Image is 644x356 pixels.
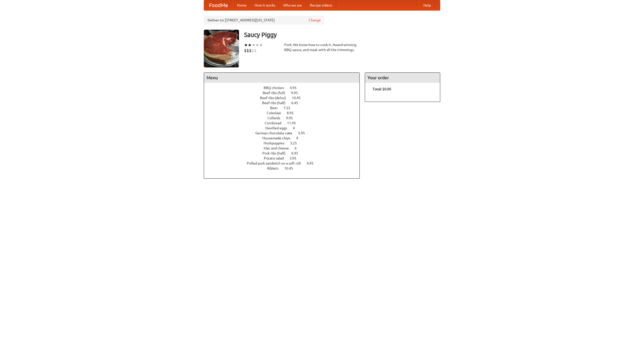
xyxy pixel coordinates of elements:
span: 4 [293,126,300,130]
h3: Saucy Piggy [244,30,440,40]
a: Help [419,0,435,10]
b: Total: $0.00 [373,87,391,91]
div: Deliver to: [STREET_ADDRESS][US_STATE] [204,16,325,25]
a: Recipe videos [306,0,336,10]
a: Housemade chips 4 [262,136,307,140]
a: Beef ribs (half) 6.45 [262,101,307,105]
span: 5.95 [298,131,310,135]
li: ★ [255,42,259,48]
span: 10.45 [292,96,306,100]
h4: Your order [365,73,440,83]
a: Devilled eggs 4 [265,126,304,130]
a: Change [309,18,321,23]
li: $ [252,48,254,53]
span: 9.95 [286,116,298,120]
li: $ [247,48,249,53]
a: Collards 9.95 [267,116,302,120]
span: 4.95 [290,86,302,90]
span: 3.25 [290,141,302,145]
span: 4.95 [307,161,318,165]
span: 6 [295,146,302,150]
span: Hushpuppies [264,141,289,145]
a: Pulled pork sandwich on a soft roll 4.95 [247,161,323,165]
a: Coleslaw 8.95 [267,111,303,115]
span: 9.95 [291,91,303,95]
span: Devilled eggs [265,126,292,130]
span: 6.95 [291,151,303,155]
a: Cornbread 11.45 [265,121,305,125]
span: Pulled pork sandwich on a soft roll [247,161,306,165]
a: How it works [251,0,279,10]
span: Beef ribs (half) [262,101,291,105]
span: Beef ribs (full) [263,91,290,95]
a: Who we are [279,0,306,10]
a: Beef ribs (full) 9.95 [263,91,307,95]
li: ★ [248,42,252,48]
a: Hushpuppies 3.25 [264,141,306,145]
span: Mac and cheese [264,146,294,150]
span: 4 [296,136,303,140]
span: Beer [270,106,283,110]
a: Pork ribs (half) 6.95 [262,151,307,155]
span: Riblets [267,166,284,170]
a: FoodMe [204,0,233,10]
span: Potato salad [264,156,289,160]
span: Collards [267,116,285,120]
div: Pork. We know how to cook it. Award-winning BBQ sauce, and meat with all the trimmings. [284,42,360,52]
span: BBQ chicken [264,86,289,90]
span: Cornbread [265,121,286,125]
li: $ [244,48,247,53]
a: Home [233,0,251,10]
a: Beer 7.55 [270,106,300,110]
span: 6.45 [291,101,303,105]
span: 3.95 [290,156,301,160]
a: Potato salad 3.95 [264,156,306,160]
a: Beef ribs (delux) 10.45 [260,96,310,100]
li: ★ [259,42,263,48]
span: Beef ribs (delux) [260,96,291,100]
span: German chocolate cake [255,131,297,135]
span: Housemade chips [262,136,295,140]
a: German chocolate cake 5.95 [255,131,314,135]
a: BBQ chicken 4.95 [264,86,306,90]
img: angular.jpg [204,30,239,67]
span: Pork ribs (half) [262,151,291,155]
span: 11.45 [287,121,301,125]
li: $ [249,48,252,53]
span: Coleslaw [267,111,286,115]
span: 8.95 [287,111,299,115]
span: 7.55 [284,106,295,110]
li: $ [254,48,257,53]
a: Mac and cheese 6 [264,146,306,150]
a: Riblets 10.45 [267,166,302,170]
span: 10.45 [284,166,298,170]
li: ★ [252,42,255,48]
li: ★ [244,42,248,48]
h4: Menu [204,73,359,83]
